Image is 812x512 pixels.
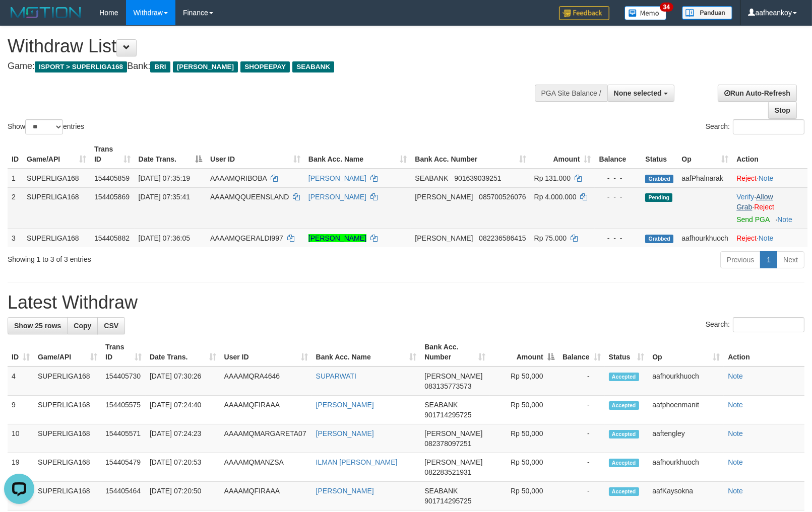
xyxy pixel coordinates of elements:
[411,140,530,169] th: Bank Acc. Number: activate to sort column ascending
[139,174,190,182] span: [DATE] 07:35:19
[94,174,130,182] span: 154405859
[220,396,312,424] td: AAAAMQFIRAAA
[34,367,101,396] td: SUPERLIGA168
[728,458,743,466] a: Note
[8,396,34,424] td: 9
[648,453,724,482] td: aafhourkhuoch
[74,322,91,330] span: Copy
[34,453,101,482] td: SUPERLIGA168
[173,61,238,72] span: [PERSON_NAME]
[424,440,471,448] span: Copy 082378097251 to clipboard
[534,193,577,201] span: Rp 4.000.000
[23,169,90,188] td: SUPERLIGA168
[90,140,135,169] th: Trans ID: activate to sort column ascending
[648,367,724,396] td: aafhourkhuoch
[312,338,421,367] th: Bank Acc. Name: activate to sort column ascending
[599,233,637,243] div: - - -
[736,193,754,201] a: Verify
[101,424,146,453] td: 154405571
[720,251,761,268] a: Previous
[139,193,190,201] span: [DATE] 07:35:41
[489,453,558,482] td: Rp 50,000
[648,424,724,453] td: aaftengley
[8,169,23,188] td: 1
[34,424,101,453] td: SUPERLIGA168
[135,140,206,169] th: Date Trans.: activate to sort column descending
[609,401,639,410] span: Accepted
[101,396,146,424] td: 154405575
[104,322,118,330] span: CSV
[150,61,170,72] span: BRI
[101,367,146,396] td: 154405730
[8,187,23,229] td: 2
[146,482,220,510] td: [DATE] 07:20:50
[609,459,639,467] span: Accepted
[624,6,667,20] img: Button%20Memo.svg
[733,119,804,134] input: Search:
[139,234,190,242] span: [DATE] 07:36:05
[34,338,101,367] th: Game/API: activate to sort column ascending
[146,453,220,482] td: [DATE] 07:20:53
[34,482,101,510] td: SUPERLIGA168
[210,174,267,182] span: AAAAMQRIBOBA
[558,367,605,396] td: -
[220,424,312,453] td: AAAAMQMARGARETA07
[677,169,732,188] td: aafPhalnarak
[728,487,743,495] a: Note
[424,382,471,390] span: Copy 083135773573 to clipboard
[146,367,220,396] td: [DATE] 07:30:26
[759,174,774,182] a: Note
[732,187,807,229] td: · ·
[316,487,374,495] a: [PERSON_NAME]
[559,6,609,20] img: Feedback.jpg
[35,61,127,72] span: ISPORT > SUPERLIGA168
[607,85,674,102] button: None selected
[706,317,804,332] label: Search:
[489,482,558,510] td: Rp 50,000
[23,229,90,247] td: SUPERLIGA168
[316,372,356,380] a: SUPARWATI
[146,338,220,367] th: Date Trans.: activate to sort column ascending
[210,234,283,242] span: AAAAMQGERALDI997
[8,119,84,134] label: Show entries
[736,174,757,182] a: Reject
[424,468,471,476] span: Copy 082283521931 to clipboard
[292,61,334,72] span: SEABANK
[732,169,807,188] td: ·
[8,367,34,396] td: 4
[706,119,804,134] label: Search:
[8,250,331,264] div: Showing 1 to 3 of 3 entries
[94,193,130,201] span: 154405869
[645,193,672,202] span: Pending
[424,411,471,419] span: Copy 901714295725 to clipboard
[220,453,312,482] td: AAAAMQMANZSA
[210,193,289,201] span: AAAAMQQUEENSLAND
[8,61,531,71] h4: Game: Bank:
[220,482,312,510] td: AAAAMQFIRAAA
[558,453,605,482] td: -
[641,140,677,169] th: Status
[415,174,448,182] span: SEABANK
[316,401,374,409] a: [PERSON_NAME]
[728,401,743,409] a: Note
[4,4,34,34] button: Open LiveChat chat widget
[736,193,773,211] span: ·
[677,229,732,247] td: aafhourkhuoch
[754,203,774,211] a: Reject
[424,429,482,437] span: [PERSON_NAME]
[489,396,558,424] td: Rp 50,000
[34,396,101,424] td: SUPERLIGA168
[736,193,773,211] a: Allow Grab
[146,424,220,453] td: [DATE] 07:24:23
[530,140,595,169] th: Amount: activate to sort column ascending
[609,430,639,438] span: Accepted
[101,453,146,482] td: 154405479
[558,424,605,453] td: -
[535,85,607,102] div: PGA Site Balance /
[220,338,312,367] th: User ID: activate to sort column ascending
[424,487,458,495] span: SEABANK
[67,317,98,334] a: Copy
[424,401,458,409] span: SEABANK
[479,193,526,201] span: Copy 085700526076 to clipboard
[718,85,797,102] a: Run Auto-Refresh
